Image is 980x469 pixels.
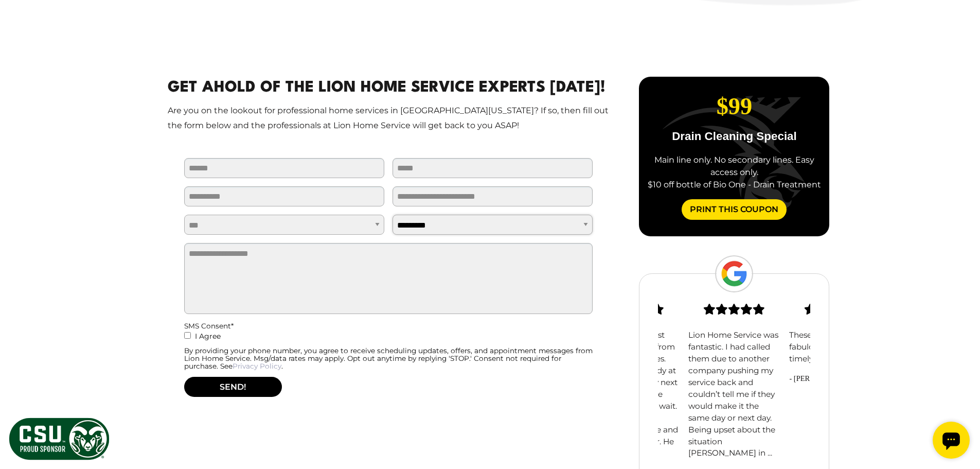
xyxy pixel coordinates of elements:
[184,347,593,370] div: By providing your phone number, you agree to receive scheduling updates, offers, and appointment ...
[789,373,881,385] span: - [PERSON_NAME]
[647,131,821,142] p: Drain Cleaning Special
[715,255,753,292] img: Google Logo
[647,154,821,191] div: Main line only. No secondary lines. Easy access only. $10 off bottle of Bio One - Drain Treatment
[184,330,593,347] label: I Agree
[168,103,610,133] p: Are you on the lookout for professional home services in [GEOGRAPHIC_DATA][US_STATE]? If so, then...
[789,329,881,365] p: These guys have been fabulous. Efficient, timely and professional.
[639,77,829,236] div: slide 3
[8,416,111,461] img: CSU Sponsor Badge
[168,77,610,100] h2: Get Ahold Of The Lion Home Service Experts [DATE]!
[184,332,191,339] input: I Agree
[717,93,753,119] span: $99
[639,77,829,236] div: carousel
[785,283,885,385] div: slide 3
[4,4,41,41] div: Open chat widget
[184,377,282,397] button: SEND!
[184,322,593,330] div: SMS Consent
[233,362,281,370] a: Privacy Policy
[682,199,787,220] a: Print This Coupon
[688,329,780,459] p: Lion Home Service was fantastic. I had called them due to another company pushing my service back...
